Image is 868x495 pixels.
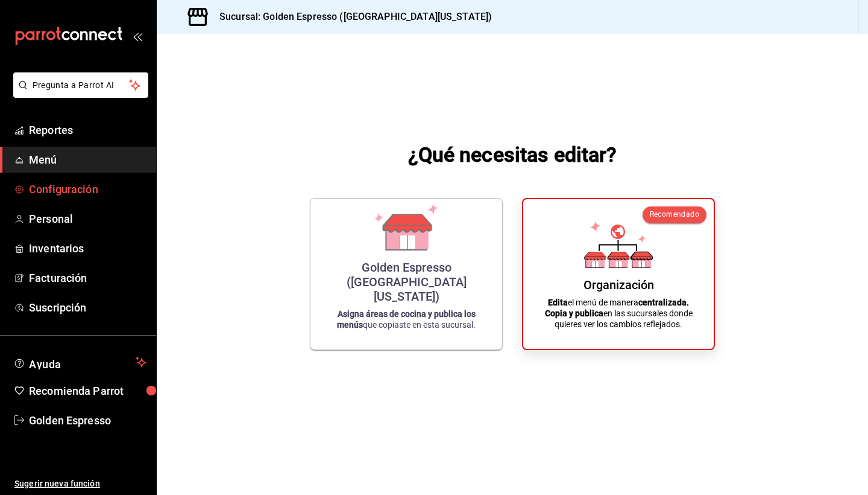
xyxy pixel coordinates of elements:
a: Pregunta a Parrot AI [8,88,148,100]
div: Golden Espresso ([GEOGRAPHIC_DATA][US_STATE]) [325,260,488,304]
strong: Asigna áreas de cocina y publica los menús [337,309,476,330]
span: Personal [29,211,146,227]
p: el menú de manera en las sucursales donde quieres ver los cambios reflejados. [538,297,699,330]
h3: Sucursal: Golden Espresso ([GEOGRAPHIC_DATA][US_STATE]) [210,10,492,24]
span: Sugerir nueva función [14,477,146,490]
div: Organización [583,278,654,292]
strong: Edita [548,298,568,307]
span: Menú [29,152,146,168]
span: Suscripción [29,299,146,316]
span: Configuración [29,181,146,197]
span: Pregunta a Parrot AI [33,79,130,92]
span: Reportes [29,122,146,138]
button: Pregunta a Parrot AI [13,72,148,98]
p: que copiaste en esta sucursal. [325,308,488,330]
strong: centralizada. [638,298,689,307]
span: Recomienda Parrot [29,383,146,399]
span: Inventarios [29,240,146,257]
span: Facturación [29,270,146,286]
span: Golden Espresso [29,412,146,429]
h1: ¿Qué necesitas editar? [408,140,617,169]
span: Recomendado [650,210,699,219]
span: Ayuda [29,355,131,369]
strong: Copia y publica [545,308,603,318]
button: open_drawer_menu [133,31,142,41]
